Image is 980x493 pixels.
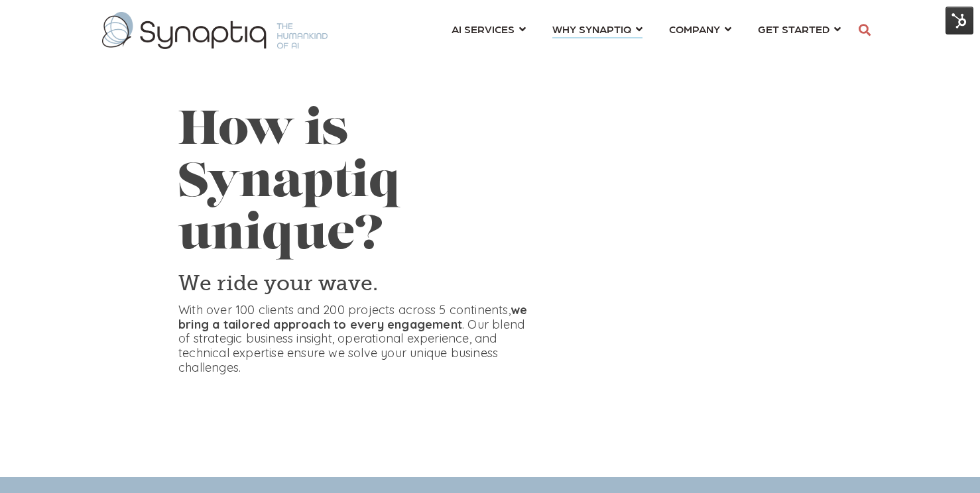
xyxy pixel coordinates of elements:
span: COMPANY [669,20,720,38]
h1: How is Synaptiq unique? [178,106,534,264]
a: WHY SYNAPTIQ [552,17,643,41]
p: With over 100 clients and 200 projects across 5 continents, . Our blend of strategic business ins... [178,303,534,374]
span: AI SERVICES [452,20,515,38]
a: COMPANY [669,17,731,41]
img: synaptiq logo-1 [102,12,328,49]
span: GET STARTED [758,20,829,38]
iframe: Embedded CTA [330,398,503,432]
a: GET STARTED [758,17,841,41]
iframe: Embedded CTA [178,398,318,432]
h3: We ride your wave. [178,270,534,298]
nav: menu [438,7,854,54]
img: HubSpot Tools Menu Toggle [946,7,973,34]
a: AI SERVICES [452,17,526,41]
span: WHY SYNAPTIQ [552,20,631,38]
strong: we bring a tailored approach to every engagement [178,302,527,332]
